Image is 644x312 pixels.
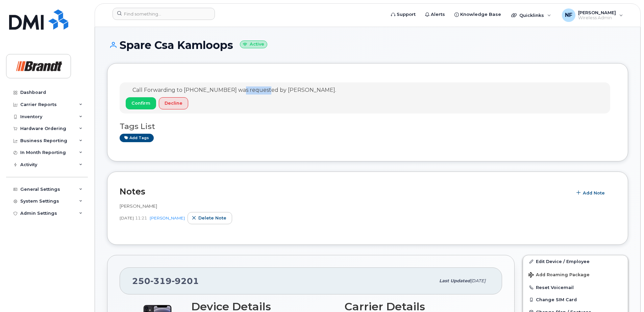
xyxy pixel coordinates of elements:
a: [PERSON_NAME] [150,215,185,220]
button: Confirm [126,97,156,109]
span: [DATE] [120,215,134,221]
span: Add Roaming Package [528,272,590,279]
span: 11:21 [135,215,147,221]
span: 9201 [172,276,199,286]
span: Confirm [131,100,150,106]
span: Delete note [198,215,226,221]
span: Decline [165,100,182,106]
span: [PERSON_NAME] [120,203,157,209]
small: Active [240,41,267,48]
button: Reset Voicemail [523,281,628,293]
h3: Tags List [120,122,616,131]
span: Last updated [439,278,470,283]
h2: Notes [120,186,569,197]
a: Edit Device / Employee [523,255,628,267]
a: Add tags [120,134,154,142]
h1: Spare Csa Kamloops [107,39,628,51]
button: Change SIM Card [523,293,628,306]
span: 319 [150,276,172,286]
button: Add Roaming Package [523,267,628,281]
button: Decline [159,97,188,109]
span: Add Note [583,190,605,196]
span: Call Forwarding to [PHONE_NUMBER] was requested by [PERSON_NAME]. [132,87,336,93]
span: 250 [132,276,199,286]
button: Add Note [572,187,611,199]
button: Delete note [188,212,232,224]
span: [DATE] [470,278,486,283]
